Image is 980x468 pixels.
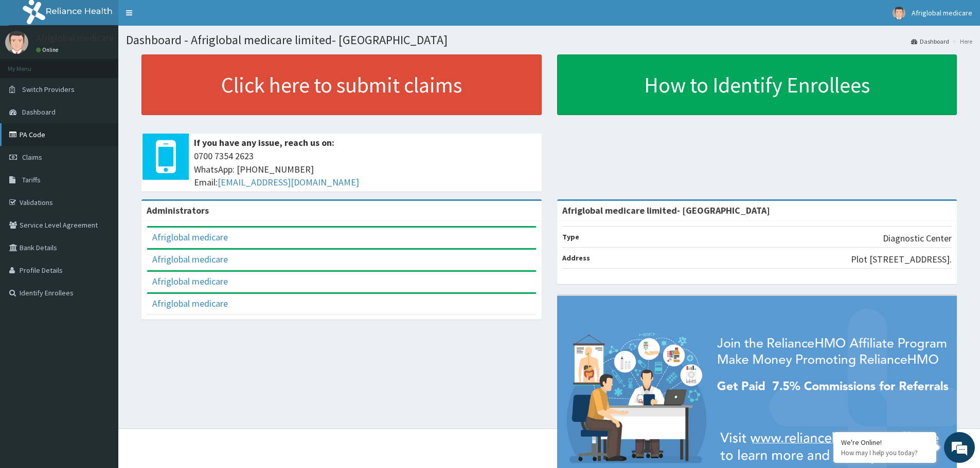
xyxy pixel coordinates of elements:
span: Switch Providers [22,85,75,94]
a: How to Identify Enrollees [557,54,957,115]
a: Click here to submit claims [141,54,542,115]
p: Afriglobal medicare [36,33,114,43]
strong: Afriglobal medicare limited- [GEOGRAPHIC_DATA] [562,204,770,216]
a: Afriglobal medicare [152,231,228,243]
b: Administrators [147,204,209,216]
b: If you have any issue, reach us on: [194,137,334,148]
b: Type [562,232,579,241]
a: [EMAIL_ADDRESS][DOMAIN_NAME] [218,176,359,188]
span: Tariffs [22,175,41,184]
img: User Image [893,7,905,20]
a: Online [36,46,61,53]
a: Dashboard [911,37,949,46]
b: Address [562,253,590,263]
p: How may I help you today? [841,448,929,457]
span: Claims [22,153,42,162]
li: Here [950,37,972,46]
h1: Dashboard - Afriglobal medicare limited- [GEOGRAPHIC_DATA] [126,33,972,47]
p: Plot [STREET_ADDRESS]. [851,253,952,266]
p: Diagnostic Center [883,232,952,245]
div: We're Online! [841,438,929,447]
span: Dashboard [22,107,56,117]
span: Afriglobal medicare [912,8,972,17]
img: User Image [5,31,28,54]
a: Afriglobal medicare [152,253,228,265]
span: 0700 7354 2623 WhatsApp: [PHONE_NUMBER] Email: [194,149,537,189]
a: Afriglobal medicare [152,275,228,287]
a: Afriglobal medicare [152,297,228,309]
